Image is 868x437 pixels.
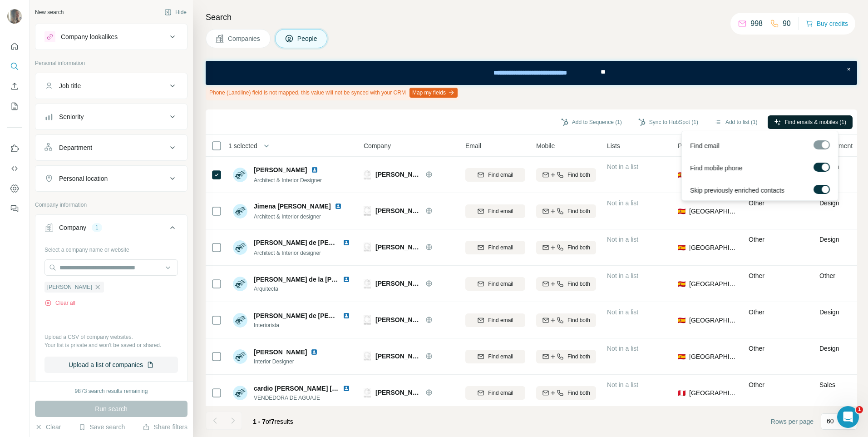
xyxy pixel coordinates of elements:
[35,26,187,48] button: Company lookalikes
[35,422,61,432] button: Clear
[343,239,350,246] img: LinkedIn logo
[819,236,839,243] span: Design
[689,316,738,325] span: [GEOGRAPHIC_DATA]
[607,199,638,207] span: Not in a list
[92,223,102,232] div: 1
[689,352,738,361] span: [GEOGRAPHIC_DATA]
[689,207,738,216] span: [GEOGRAPHIC_DATA]
[254,276,379,283] span: [PERSON_NAME] de la [PERSON_NAME]
[750,18,763,29] p: 998
[536,241,596,254] button: Find both
[749,381,764,388] span: Other
[536,313,596,327] button: Find both
[488,207,513,215] span: Find email
[233,349,247,364] img: Avatar
[488,280,513,288] span: Find email
[819,199,839,207] span: Design
[7,200,22,217] button: Feedback
[206,85,459,100] div: Phone (Landline) field is not mapped, this value will not be synced with your CRM
[375,388,421,397] span: [PERSON_NAME]
[827,417,834,426] p: 60
[254,177,322,184] span: Architect & Interior Designer
[35,75,187,97] button: Job title
[678,243,686,252] span: 🇪🇸
[7,98,22,114] button: My lists
[567,353,590,361] span: Find both
[678,388,686,397] span: 🇵🇪
[375,315,421,324] span: [PERSON_NAME]
[7,160,22,177] button: Use Surfe API
[555,115,628,129] button: Add to Sequence (1)
[253,418,266,425] span: 1 - 7
[343,312,350,319] img: LinkedIn logo
[465,141,481,150] span: Email
[749,199,764,207] span: Other
[254,239,371,246] span: [PERSON_NAME] de [PERSON_NAME]
[536,386,596,400] button: Find both
[59,112,84,121] div: Seniority
[819,345,839,352] span: Design
[607,345,638,352] span: Not in a list
[61,32,118,41] div: Company lookalikes
[143,422,187,432] button: Share filters
[567,207,590,215] span: Find both
[79,422,125,432] button: Save search
[364,206,371,216] img: Logo of Belén Domecq
[254,214,321,220] span: Architect & Interior designer
[689,279,738,288] span: [GEOGRAPHIC_DATA]
[819,308,839,316] span: Design
[271,418,275,425] span: 7
[607,236,638,243] span: Not in a list
[819,381,835,388] span: Sales
[536,141,555,150] span: Mobile
[254,321,354,329] span: Interiorista
[465,350,525,363] button: Find email
[35,201,187,209] p: Company information
[7,9,22,24] img: Avatar
[253,418,293,425] span: results
[856,406,863,413] span: 1
[364,170,371,179] img: Logo of Belén Domecq
[35,137,187,159] button: Department
[689,388,738,397] span: [GEOGRAPHIC_DATA]
[233,277,247,291] img: Avatar
[35,59,187,67] p: Personal information
[7,38,22,55] button: Quick start
[678,352,686,361] span: 🇪🇸
[228,34,261,43] span: Companies
[488,353,513,361] span: Find email
[44,242,178,254] div: Select a company name or website
[465,313,525,327] button: Find email
[158,5,193,19] button: Hide
[44,357,178,373] button: Upload a list of companies
[254,166,307,174] span: [PERSON_NAME]
[771,417,814,426] span: Rows per page
[35,168,187,189] button: Personal location
[254,385,383,392] span: cardio [PERSON_NAME] [PERSON_NAME]
[75,387,148,395] div: 9873 search results remaining
[607,272,638,279] span: Not in a list
[35,106,187,128] button: Seniority
[364,243,371,252] img: Logo of Belén Domecq
[59,81,81,90] div: Job title
[632,115,705,129] button: Sync to HubSpot (1)
[567,171,590,179] span: Find both
[59,143,92,152] div: Department
[343,276,350,283] img: LinkedIn logo
[35,8,64,16] div: New search
[297,34,318,43] span: People
[47,283,92,291] span: [PERSON_NAME]
[59,223,86,232] div: Company
[233,204,247,218] img: Avatar
[465,277,525,291] button: Find email
[567,316,590,324] span: Find both
[311,348,318,356] img: LinkedIn logo
[536,204,596,218] button: Find both
[35,217,187,242] button: Company1
[254,202,331,211] span: Jimena [PERSON_NAME]
[254,348,307,356] span: [PERSON_NAME]
[233,313,247,328] img: Avatar
[567,389,590,397] span: Find both
[607,163,638,170] span: Not in a list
